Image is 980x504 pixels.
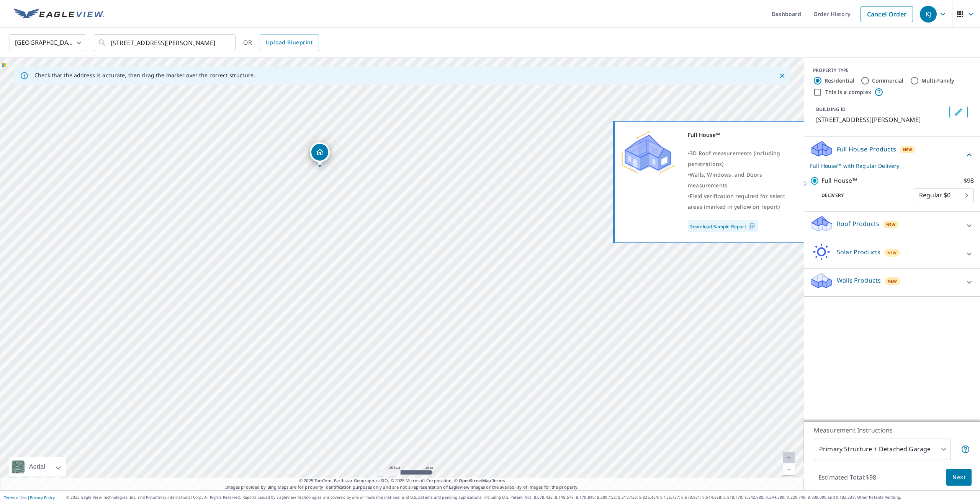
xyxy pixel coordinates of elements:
div: • [688,148,794,169]
p: $98 [964,176,974,185]
img: Premium [621,130,674,176]
a: Upload Blueprint [260,34,319,51]
p: | [4,495,55,500]
div: Solar ProductsNew [810,243,974,265]
span: Walls, Windows, and Doors measurements [688,171,762,189]
a: Current Level 20, Zoom Out [783,463,795,475]
p: © 2025 Eagle View Technologies, Inc. and Pictometry International Corp. All Rights Reserved. Repo... [66,494,976,500]
p: Full House Products [837,145,896,154]
p: BUILDING ID [816,106,846,112]
span: New [888,278,897,284]
label: This is a complex [825,88,871,96]
div: Aerial [27,457,47,476]
span: Your report will include the primary structure and a detached garage if one exists. [961,445,970,454]
a: Terms [492,478,505,483]
span: © 2025 TomTom, Earthstar Geographics SIO, © 2025 Microsoft Corporation, © [299,478,505,484]
div: • [688,169,794,191]
div: • [688,191,794,212]
div: Primary Structure + Detached Garage [814,439,951,460]
label: Multi-Family [921,77,955,85]
span: 3D Roof measurements (including penetrations) [688,150,780,167]
div: Full House™ [688,130,794,140]
span: New [887,250,897,256]
p: Full House™ with Regular Delivery [810,162,965,170]
img: Pdf Icon [746,223,757,230]
p: Check that the address is accurate, then drag the marker over the correct structure. [34,72,255,79]
div: Roof ProductsNew [810,215,974,237]
span: New [886,221,896,228]
div: Dropped pin, building 1, Residential property, 6711 Heritage Dr Newburgh, IN 47630 [310,142,330,166]
a: Cancel Order [861,6,913,22]
a: Current Level 20, Zoom In Disabled [783,452,795,463]
div: Full House ProductsNewFull House™ with Regular Delivery [810,140,974,170]
div: Regular $0 [914,185,974,206]
p: Full House™ [821,176,857,185]
div: Walls ProductsNew [810,272,974,293]
a: OpenStreetMap [459,478,491,483]
a: Terms of Use [4,495,28,500]
label: Residential [825,77,854,85]
p: Delivery [810,192,914,199]
button: Close [777,71,787,81]
span: Next [952,473,965,482]
p: Walls Products [837,276,881,285]
p: Solar Products [837,247,880,257]
div: [GEOGRAPHIC_DATA] [10,32,86,54]
div: PROPERTY TYPE [813,67,971,74]
span: Upload Blueprint [266,38,312,47]
label: Commercial [872,77,904,85]
button: Next [946,469,972,486]
div: KJ [920,6,937,23]
div: OR [243,34,319,51]
p: Measurement Instructions [814,426,970,435]
a: Privacy Policy [30,495,55,500]
p: [STREET_ADDRESS][PERSON_NAME] [816,115,946,124]
input: Search by address or latitude-longitude [111,32,220,54]
p: Roof Products [837,219,879,228]
div: Aerial [9,457,66,476]
p: Estimated Total: $98 [812,469,882,486]
img: EV Logo [14,8,104,20]
span: New [903,146,913,153]
button: Edit building 1 [949,106,968,118]
span: Field verification required for select areas (marked in yellow on report) [688,192,785,210]
a: Download Sample Report [688,220,758,232]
